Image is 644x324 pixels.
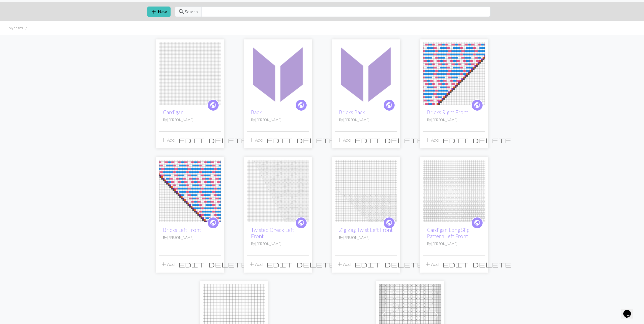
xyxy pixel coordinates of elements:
a: public [471,99,483,111]
button: Add [335,259,353,269]
span: Search [185,8,198,15]
span: add [337,260,343,268]
button: Delete [207,135,250,145]
i: Edit [267,137,293,143]
span: add [337,136,343,144]
p: By [PERSON_NAME] [163,117,217,123]
i: Edit [355,137,381,143]
span: add [249,136,255,144]
i: Edit [355,261,381,267]
i: public [210,217,216,228]
button: Delete [471,135,514,145]
img: Zig Zag Twist Left Front [335,160,397,222]
iframe: chat widget [621,302,639,319]
img: Bricks Left Front [159,160,221,222]
p: By [PERSON_NAME] [339,235,393,240]
a: Bricks Back [339,109,365,115]
button: Add [159,135,177,145]
i: public [386,217,392,228]
i: public [474,217,480,228]
a: Common Ground Right Front [379,312,441,317]
button: Add [159,259,177,269]
button: Edit [441,135,471,145]
span: public [298,101,304,109]
a: public [207,217,219,229]
span: delete [209,136,248,144]
a: Cardigan Long Slip Pattern Left Front [427,227,470,239]
a: Cardigan [163,109,184,115]
a: Twisted Check Left Front [251,227,294,239]
span: edit [443,136,469,144]
button: Delete [295,259,338,269]
button: Delete [471,259,514,269]
span: add [161,260,167,268]
button: Edit [441,259,471,269]
button: Add [423,259,441,269]
a: Zig Zag Twist Left Front [339,227,393,233]
button: Edit [353,259,383,269]
button: Edit [353,135,383,145]
i: public [298,217,304,228]
button: Edit [177,135,207,145]
i: public [386,100,392,111]
i: public [298,100,304,111]
i: public [474,100,480,111]
button: Delete [295,135,338,145]
span: public [474,219,480,227]
i: public [210,100,216,111]
button: Delete [383,135,426,145]
p: By [PERSON_NAME] [339,117,393,123]
a: Bricks Right Front [427,109,469,115]
a: public [207,99,219,111]
a: Cardigan [159,70,221,75]
span: add [425,136,431,144]
span: add [151,8,157,15]
span: add [425,260,431,268]
p: By [PERSON_NAME] [251,241,305,247]
button: Add [247,259,265,269]
a: public [295,99,307,111]
a: Back [251,109,262,115]
p: By [PERSON_NAME] [251,117,305,123]
button: Edit [265,135,295,145]
span: public [386,101,392,109]
span: edit [179,136,205,144]
a: public [471,217,483,229]
p: By [PERSON_NAME] [163,235,217,240]
a: Back [247,70,309,75]
button: Delete [207,259,250,269]
button: Add [423,135,441,145]
button: Delete [383,259,426,269]
img: Bricks Back [335,42,397,105]
span: edit [355,260,381,268]
span: edit [267,136,293,144]
i: Edit [179,137,205,143]
a: public [383,217,395,229]
span: public [386,219,392,227]
span: delete [385,260,424,268]
a: Cardigan Double Lattice Right Back [423,188,485,193]
span: edit [267,260,293,268]
span: edit [355,136,381,144]
button: Edit [265,259,295,269]
img: Back [247,42,309,105]
span: add [249,260,255,268]
button: Add [247,135,265,145]
i: Edit [443,137,469,143]
a: Zig Zag Twist Left Front [335,188,397,193]
a: Bricks Left Front [159,188,221,193]
span: delete [209,260,248,268]
span: delete [297,260,336,268]
span: public [474,101,480,109]
i: Edit [443,261,469,267]
a: Bricks Back [335,70,397,75]
p: By [PERSON_NAME] [427,241,481,247]
button: New [147,7,171,17]
img: Cardigan Double Lattice Right Back [423,160,485,222]
span: search [178,8,185,15]
span: public [210,219,216,227]
span: public [210,101,216,109]
img: Bricks Right Front [423,42,485,105]
span: public [298,219,304,227]
span: delete [473,260,512,268]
